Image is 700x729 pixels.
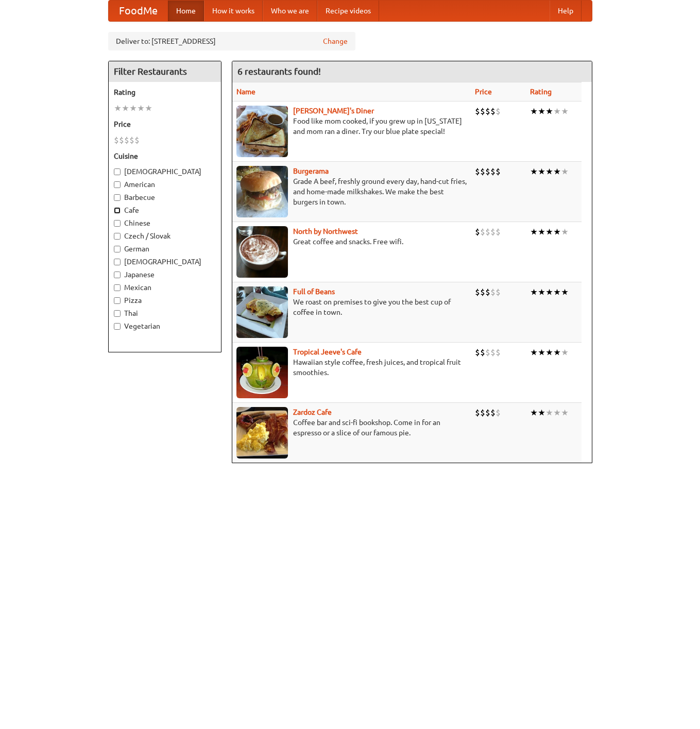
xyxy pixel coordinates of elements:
[496,106,501,117] li: $
[236,347,288,398] img: jeeves.jpg
[538,166,545,177] li: ★
[236,417,467,438] p: Coffee bar and sci-fi bookshop. Come in for an espresso or a slice of our famous pie.
[114,119,216,129] h5: Price
[545,407,553,418] li: ★
[293,227,358,235] a: North by Northwest
[538,407,545,418] li: ★
[236,407,288,459] img: zardoz.jpg
[236,88,255,96] a: Name
[553,347,561,358] li: ★
[236,226,288,278] img: north.jpg
[475,88,492,96] a: Price
[122,103,129,114] li: ★
[114,103,122,114] li: ★
[490,286,496,298] li: $
[530,106,538,117] li: ★
[530,166,538,177] li: ★
[114,321,216,331] label: Vegetarian
[134,134,140,146] li: $
[485,106,490,117] li: $
[323,36,348,46] a: Change
[114,192,216,202] label: Barbecue
[553,407,561,418] li: ★
[293,167,329,175] a: Burgerama
[490,226,496,238] li: $
[485,226,490,238] li: $
[168,1,204,21] a: Home
[480,347,485,358] li: $
[480,106,485,117] li: $
[236,297,467,317] p: We roast on premises to give you the best cup of coffee in town.
[114,246,121,252] input: German
[129,103,137,114] li: ★
[114,207,121,214] input: Cafe
[490,347,496,358] li: $
[553,226,561,238] li: ★
[545,166,553,177] li: ★
[545,226,553,238] li: ★
[114,87,216,97] h5: Rating
[109,61,221,82] h4: Filter Restaurants
[475,106,480,117] li: $
[561,407,569,418] li: ★
[236,166,288,217] img: burgerama.jpg
[480,166,485,177] li: $
[317,1,379,21] a: Recipe videos
[114,257,216,267] label: [DEMOGRAPHIC_DATA]
[114,269,216,280] label: Japanese
[538,347,545,358] li: ★
[293,348,362,356] a: Tropical Jeeve's Cafe
[293,408,332,416] a: Zardoz Cafe
[114,231,216,241] label: Czech / Slovak
[485,286,490,298] li: $
[496,286,501,298] li: $
[485,166,490,177] li: $
[114,272,121,278] input: Japanese
[263,1,317,21] a: Who we are
[114,134,119,146] li: $
[490,166,496,177] li: $
[530,347,538,358] li: ★
[114,282,216,293] label: Mexican
[236,236,467,247] p: Great coffee and snacks. Free wifi.
[475,226,480,238] li: $
[114,151,216,161] h5: Cuisine
[480,286,485,298] li: $
[480,226,485,238] li: $
[293,107,374,115] b: [PERSON_NAME]'s Diner
[129,134,134,146] li: $
[114,194,121,201] input: Barbecue
[496,226,501,238] li: $
[480,407,485,418] li: $
[538,226,545,238] li: ★
[114,179,216,190] label: American
[114,310,121,317] input: Thai
[108,32,355,50] div: Deliver to: [STREET_ADDRESS]
[236,116,467,137] p: Food like mom cooked, if you grew up in [US_STATE] and mom ran a diner. Try our blue plate special!
[553,286,561,298] li: ★
[561,106,569,117] li: ★
[293,287,335,296] a: Full of Beans
[475,347,480,358] li: $
[114,218,216,228] label: Chinese
[545,106,553,117] li: ★
[114,168,121,175] input: [DEMOGRAPHIC_DATA]
[485,407,490,418] li: $
[561,286,569,298] li: ★
[236,106,288,157] img: sallys.jpg
[114,259,121,265] input: [DEMOGRAPHIC_DATA]
[545,286,553,298] li: ★
[114,220,121,227] input: Chinese
[490,407,496,418] li: $
[530,286,538,298] li: ★
[496,166,501,177] li: $
[545,347,553,358] li: ★
[124,134,129,146] li: $
[553,166,561,177] li: ★
[236,357,467,378] p: Hawaiian style coffee, fresh juices, and tropical fruit smoothies.
[553,106,561,117] li: ★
